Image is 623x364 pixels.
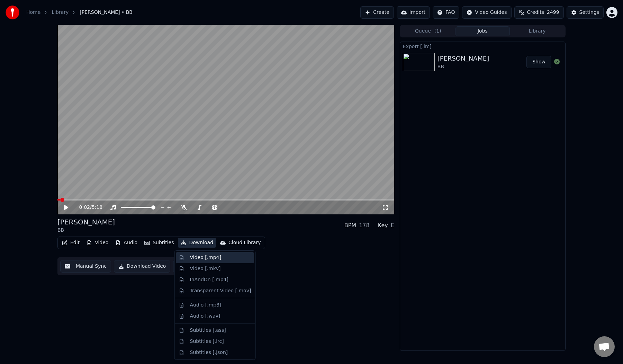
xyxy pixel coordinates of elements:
[190,327,226,334] div: Subtitles [.ass]
[514,6,564,19] button: Credits2499
[462,6,511,19] button: Video Guides
[579,9,599,16] div: Settings
[57,217,115,227] div: [PERSON_NAME]
[378,221,388,230] div: Key
[527,9,544,16] span: Credits
[57,227,115,234] div: BB
[190,287,251,294] div: Transparent Video [.mov]
[437,63,489,70] div: BB
[60,260,111,273] button: Manual Sync
[547,9,559,16] span: 2499
[92,204,102,211] span: 5:18
[26,9,40,16] a: Home
[190,338,224,345] div: Subtitles [.lrc]
[228,239,261,246] div: Cloud Library
[397,6,430,19] button: Import
[79,204,90,211] span: 0:02
[344,221,356,230] div: BPM
[114,260,170,273] button: Download Video
[84,238,111,248] button: Video
[400,42,565,50] div: Export [.lrc]
[190,313,220,320] div: Audio [.wav]
[359,221,370,230] div: 178
[434,28,441,35] span: ( 1 )
[401,26,455,36] button: Queue
[173,260,237,273] button: Open Dual Screen
[6,6,19,19] img: youka
[510,26,565,36] button: Library
[190,302,222,309] div: Audio [.mp3]
[80,9,133,16] span: [PERSON_NAME] • BB
[79,204,96,211] div: /
[391,221,394,230] div: E
[59,238,82,248] button: Edit
[437,54,489,63] div: [PERSON_NAME]
[526,56,551,68] button: Show
[142,238,177,248] button: Subtitles
[190,265,221,272] div: Video [.mkv]
[190,276,229,283] div: InAndOn [.mp4]
[26,9,133,16] nav: breadcrumb
[190,349,228,356] div: Subtitles [.json]
[567,6,604,19] button: Settings
[52,9,69,16] a: Library
[433,6,459,19] button: FAQ
[178,238,216,248] button: Download
[360,6,394,19] button: Create
[190,254,221,261] div: Video [.mp4]
[112,238,140,248] button: Audio
[455,26,510,36] button: Jobs
[594,336,615,357] div: Open chat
